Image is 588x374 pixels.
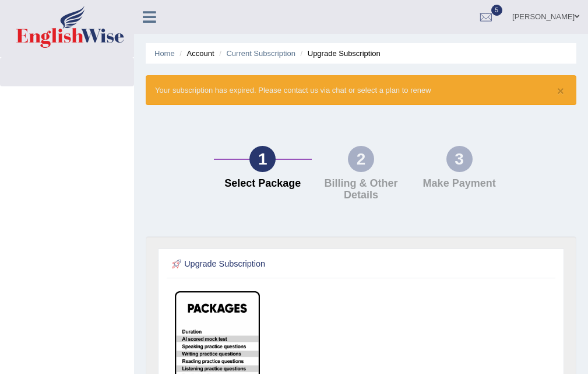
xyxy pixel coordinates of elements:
[318,178,404,201] h4: Billing & Other Details
[170,257,407,272] h2: Upgrade Subscription
[298,48,381,59] li: Upgrade Subscription
[348,146,374,172] div: 2
[491,5,503,16] span: 5
[177,48,214,59] li: Account
[146,75,576,105] div: Your subscription has expired. Please contact us via chat or select a plan to renew
[154,49,175,58] a: Home
[249,146,276,172] div: 1
[446,146,473,172] div: 3
[416,178,503,190] h4: Make Payment
[226,49,295,58] a: Current Subscription
[557,85,564,97] button: ×
[220,178,307,190] h4: Select Package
